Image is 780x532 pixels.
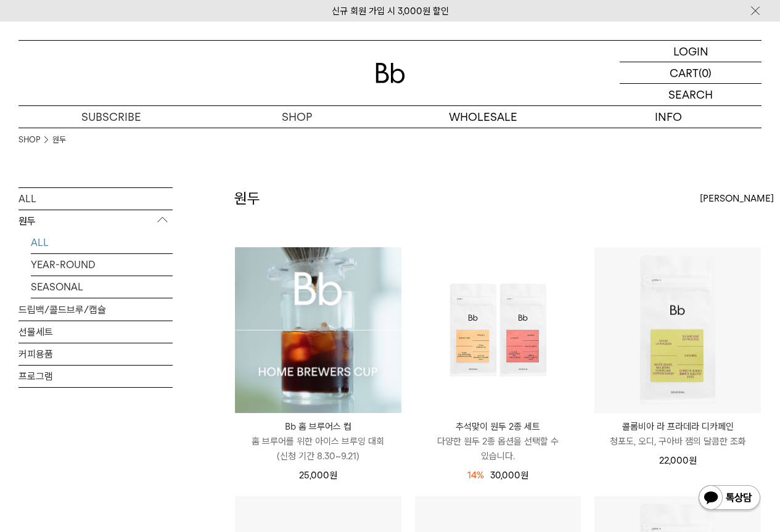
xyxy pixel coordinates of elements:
[699,62,712,83] p: (0)
[620,62,762,84] a: CART (0)
[18,188,173,210] a: ALL
[620,41,762,62] a: LOGIN
[235,247,401,414] a: Bb 홈 브루어스 컵
[415,419,581,464] a: 추석맞이 원두 2종 세트 다양한 원두 2종 옵션을 선택할 수 있습니다.
[390,106,576,128] p: WHOLESALE
[697,484,762,514] img: 카카오톡 채널 1:1 채팅 버튼
[490,470,528,481] span: 30,000
[18,366,173,387] a: 프로그램
[670,62,699,83] p: CART
[376,63,405,83] img: 로고
[18,321,173,343] a: 선물세트
[467,468,484,483] div: 14%
[520,470,528,481] span: 원
[204,106,390,128] a: SHOP
[594,247,761,414] img: 콜롬비아 라 프라데라 디카페인
[18,299,173,321] a: 드립백/콜드브루/캡슐
[31,232,173,253] a: ALL
[594,419,761,449] a: 콜롬비아 라 프라데라 디카페인 청포도, 오디, 구아바 잼의 달콤한 조화
[329,470,337,481] span: 원
[235,419,401,434] p: Bb 홈 브루어스 컵
[235,434,401,464] p: 홈 브루어를 위한 아이스 브루잉 대회 (신청 기간 8.30~9.21)
[659,455,697,466] span: 22,000
[31,276,173,298] a: SEASONAL
[594,434,761,449] p: 청포도, 오디, 구아바 잼의 달콤한 조화
[18,210,173,232] p: 원두
[18,343,173,365] a: 커피용품
[235,419,401,464] a: Bb 홈 브루어스 컵 홈 브루어를 위한 아이스 브루잉 대회(신청 기간 8.30~9.21)
[576,106,762,128] p: INFO
[415,434,581,464] p: 다양한 원두 2종 옵션을 선택할 수 있습니다.
[52,134,66,146] a: 원두
[299,470,337,481] span: 25,000
[18,134,40,146] a: SHOP
[689,455,697,466] span: 원
[332,6,449,17] a: 신규 회원 가입 시 3,000원 할인
[234,188,260,209] h2: 원두
[235,247,401,414] img: 1000001223_add2_021.jpg
[415,419,581,434] p: 추석맞이 원두 2종 세트
[594,419,761,434] p: 콜롬비아 라 프라데라 디카페인
[700,191,774,206] span: [PERSON_NAME]
[31,254,173,276] a: YEAR-ROUND
[668,84,713,105] p: SEARCH
[673,41,708,62] p: LOGIN
[415,247,581,414] img: 추석맞이 원두 2종 세트
[18,106,204,128] a: SUBSCRIBE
